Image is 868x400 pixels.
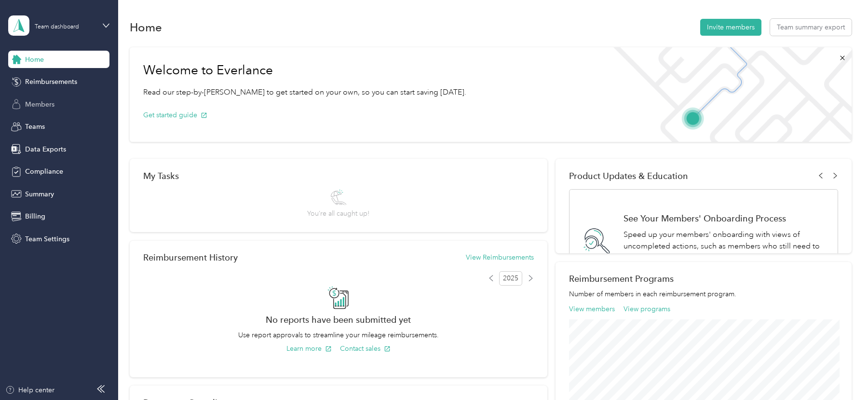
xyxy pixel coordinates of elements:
[286,344,332,354] button: Learn more
[569,274,838,284] h2: Reimbursement Programs
[307,208,369,219] span: You’re all caught up!
[604,47,851,142] img: Welcome to everlance
[25,77,77,87] span: Reimbursements
[700,19,761,36] button: Invite members
[143,63,466,78] h1: Welcome to Everlance
[770,19,852,36] button: Team summary export
[624,213,827,223] h1: See Your Members' Onboarding Process
[25,211,45,221] span: Billing
[624,304,670,314] button: View programs
[143,171,534,181] div: My Tasks
[25,144,66,154] span: Data Exports
[143,110,207,120] button: Get started guide
[814,346,868,400] iframe: Everlance-gr Chat Button Frame
[35,24,79,30] div: Team dashboard
[143,315,534,325] h2: No reports have been submitted yet
[499,271,522,286] span: 2025
[143,252,238,262] h2: Reimbursement History
[143,86,466,98] p: Read our step-by-[PERSON_NAME] to get started on your own, so you can start saving [DATE].
[569,171,688,181] span: Product Updates & Education
[130,22,162,32] h1: Home
[569,289,838,299] p: Number of members in each reimbursement program.
[25,234,69,244] span: Team Settings
[5,385,54,395] button: Help center
[25,166,63,177] span: Compliance
[25,189,54,199] span: Summary
[25,55,44,65] span: Home
[25,99,54,110] span: Members
[569,304,615,314] button: View members
[340,344,391,354] button: Contact sales
[466,252,534,262] button: View Reimbursements
[143,330,534,340] p: Use report approvals to streamline your mileage reimbursements.
[25,122,45,132] span: Teams
[624,229,827,264] p: Speed up your members' onboarding with views of uncompleted actions, such as members who still ne...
